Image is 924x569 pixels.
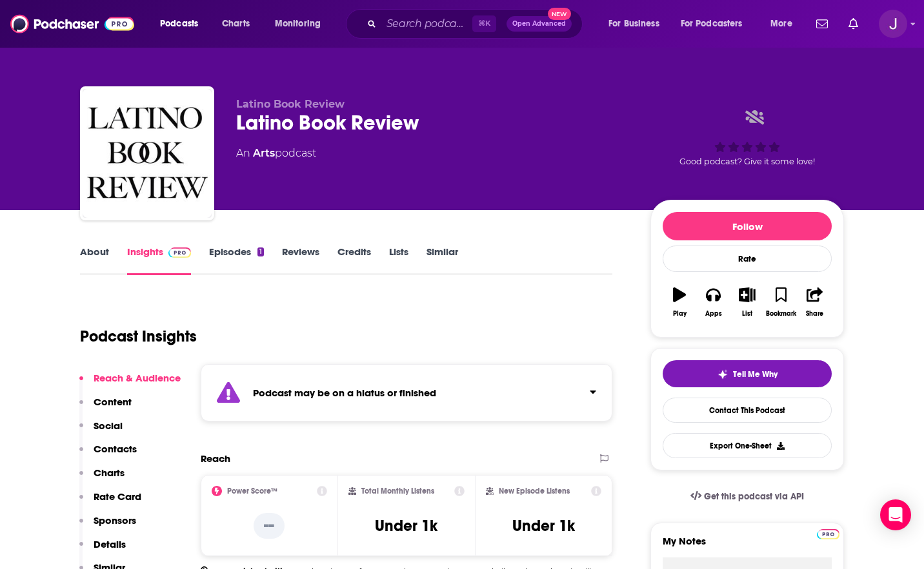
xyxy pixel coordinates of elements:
[236,98,345,110] span: Latino Book Review
[201,364,612,421] section: Click to expand status details
[94,538,126,550] p: Details
[879,10,907,38] span: Logged in as josephpapapr
[548,8,571,20] span: New
[160,15,198,33] span: Podcasts
[680,481,814,512] a: Get this podcast via API
[83,89,212,218] img: Latino Book Review
[222,15,250,33] span: Charts
[337,246,371,275] a: Credits
[381,14,472,34] input: Search podcasts, credits, & more...
[512,21,566,27] span: Open Advanced
[10,12,134,36] img: Podchaser - Follow, Share and Rate Podcasts
[472,15,496,32] span: ⌘ K
[127,246,191,275] a: InsightsPodchaser Pro
[705,310,722,318] div: Apps
[733,369,778,380] span: Tell Me Why
[817,529,839,539] img: Podchaser Pro
[79,372,181,396] button: Reach & Audience
[663,398,832,423] a: Contact This Podcast
[79,490,141,514] button: Rate Card
[151,14,215,34] button: open menu
[679,157,815,166] span: Good podcast? Give it some love!
[209,246,264,275] a: Episodes1
[79,467,125,490] button: Charts
[94,420,123,432] p: Social
[94,372,181,384] p: Reach & Audience
[427,246,458,275] a: Similar
[761,14,808,34] button: open menu
[663,279,696,325] button: Play
[663,360,832,387] button: tell me why sparkleTell Me Why
[718,369,728,380] img: tell me why sparkle
[696,279,730,325] button: Apps
[880,499,911,530] div: Open Intercom Messenger
[94,514,136,526] p: Sponsors
[79,420,123,443] button: Social
[79,514,136,538] button: Sponsors
[673,310,687,318] div: Play
[663,535,832,557] label: My Notes
[375,516,437,535] h3: Under 1k
[257,247,264,256] div: 1
[79,396,132,420] button: Content
[663,212,832,240] button: Follow
[236,146,316,161] div: An podcast
[766,310,796,318] div: Bookmark
[227,487,277,496] h2: Power Score™
[94,443,137,455] p: Contacts
[704,491,804,502] span: Get this podcast via API
[608,15,659,33] span: For Business
[806,310,823,318] div: Share
[389,246,408,275] a: Lists
[770,15,792,33] span: More
[214,14,257,34] a: Charts
[811,13,833,35] a: Show notifications dropdown
[254,513,285,539] p: --
[94,467,125,479] p: Charts
[80,327,197,346] h1: Podcast Insights
[742,310,752,318] div: List
[79,443,137,467] button: Contacts
[507,16,572,32] button: Open AdvancedNew
[663,433,832,458] button: Export One-Sheet
[79,538,126,562] button: Details
[599,14,676,34] button: open menu
[681,15,743,33] span: For Podcasters
[879,10,907,38] button: Show profile menu
[650,98,844,178] div: Good podcast? Give it some love!
[499,487,570,496] h2: New Episode Listens
[817,527,839,539] a: Pro website
[253,147,275,159] a: Arts
[253,387,436,399] strong: Podcast may be on a hiatus or finished
[168,247,191,258] img: Podchaser Pro
[663,246,832,272] div: Rate
[764,279,798,325] button: Bookmark
[266,14,337,34] button: open menu
[512,516,575,535] h3: Under 1k
[879,10,907,38] img: User Profile
[798,279,832,325] button: Share
[275,15,321,33] span: Monitoring
[730,279,764,325] button: List
[843,13,863,35] a: Show notifications dropdown
[94,490,141,503] p: Rate Card
[80,246,109,275] a: About
[282,246,319,275] a: Reviews
[201,452,230,465] h2: Reach
[361,487,434,496] h2: Total Monthly Listens
[672,14,761,34] button: open menu
[94,396,132,408] p: Content
[358,9,595,39] div: Search podcasts, credits, & more...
